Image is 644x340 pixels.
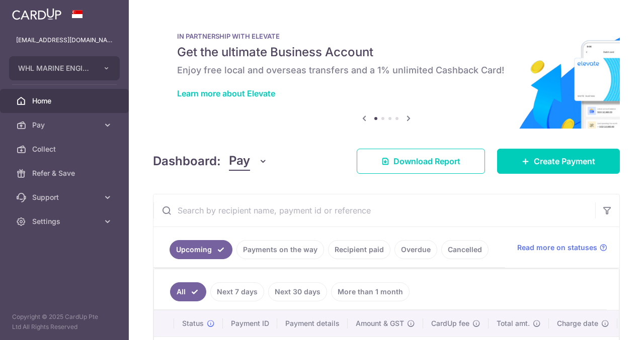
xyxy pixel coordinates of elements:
[153,152,221,170] h4: Dashboard:
[32,192,99,202] span: Support
[441,240,489,259] a: Cancelled
[229,152,268,171] button: Pay
[328,240,390,259] a: Recipient paid
[177,32,596,40] p: IN PARTNERSHIP WITH ELEVATE
[356,318,404,328] span: Amount & GST
[177,88,275,98] a: Learn more about Elevate
[331,282,410,301] a: More than 1 month
[177,44,596,60] h5: Get the ultimate Business Account
[32,96,99,106] span: Home
[32,216,99,226] span: Settings
[357,149,485,174] a: Download Report
[153,16,620,129] img: Renovation banner
[236,240,324,259] a: Payments on the way
[32,168,99,178] span: Refer & Save
[16,35,113,45] p: [EMAIL_ADDRESS][DOMAIN_NAME]
[277,310,348,336] th: Payment details
[268,282,327,301] a: Next 30 days
[223,310,277,336] th: Payment ID
[497,318,530,328] span: Total amt.
[210,282,264,301] a: Next 7 days
[32,120,99,130] span: Pay
[32,144,99,154] span: Collect
[394,240,437,259] a: Overdue
[393,155,460,167] span: Download Report
[18,63,93,73] span: WHL MARINE ENGINEERING PTE. LTD.
[229,152,250,171] span: Pay
[153,194,595,226] input: Search by recipient name, payment id or reference
[517,243,597,253] span: Read more on statuses
[534,155,595,167] span: Create Payment
[431,318,469,328] span: CardUp fee
[517,243,607,253] a: Read more on statuses
[12,8,61,20] img: CardUp
[170,240,232,259] a: Upcoming
[170,282,206,301] a: All
[497,149,620,174] a: Create Payment
[182,318,204,328] span: Status
[177,64,596,76] h6: Enjoy free local and overseas transfers and a 1% unlimited Cashback Card!
[557,318,598,328] span: Charge date
[9,56,120,80] button: WHL MARINE ENGINEERING PTE. LTD.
